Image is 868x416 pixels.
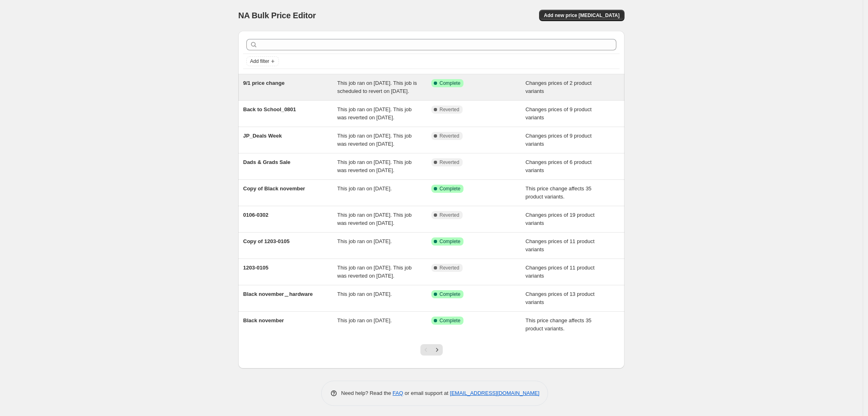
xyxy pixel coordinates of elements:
span: Changes prices of 11 product variants [526,238,595,252]
a: FAQ [393,390,403,396]
span: Dads & Grads Sale [243,159,290,165]
span: Need help? Read the [341,390,393,396]
span: Reverted [439,159,459,166]
span: This job ran on [DATE]. This job was reverted on [DATE]. [337,133,412,147]
span: Changes prices of 2 product variants [526,80,592,94]
span: Changes prices of 9 product variants [526,133,592,147]
a: [EMAIL_ADDRESS][DOMAIN_NAME] [450,390,540,396]
span: Copy of Black november [243,185,305,192]
span: This job ran on [DATE]. This job was reverted on [DATE]. [337,106,412,121]
span: Back to School_0801 [243,106,296,112]
span: Changes prices of 13 product variants [526,291,595,305]
span: Complete [439,291,460,297]
span: This job ran on [DATE]. [337,317,392,323]
span: NA Bulk Price Editor [238,11,316,20]
span: This job ran on [DATE]. This job was reverted on [DATE]. [337,265,412,279]
button: Add filter [246,56,279,66]
span: This job ran on [DATE]. This job was reverted on [DATE]. [337,212,412,226]
span: Changes prices of 11 product variants [526,265,595,279]
span: 1203-0105 [243,265,268,271]
span: JP_Deals Week [243,133,282,139]
span: This price change affects 35 product variants. [526,185,592,200]
button: Add new price [MEDICAL_DATA] [539,10,624,21]
span: Add new price [MEDICAL_DATA] [544,12,620,19]
span: Reverted [439,212,459,218]
span: Black november＿hardware [243,291,313,297]
span: This job ran on [DATE]. [337,238,392,244]
span: This job ran on [DATE]. This job is scheduled to revert on [DATE]. [337,80,417,94]
span: This price change affects 35 product variants. [526,317,592,332]
span: Complete [439,317,460,324]
span: Add filter [250,58,269,65]
span: Reverted [439,133,459,139]
span: Black november [243,317,284,323]
span: Copy of 1203-0105 [243,238,289,244]
span: Complete [439,185,460,192]
span: 0106-0302 [243,212,268,218]
span: Complete [439,80,460,86]
span: Reverted [439,265,459,271]
span: or email support at [403,390,450,396]
span: Reverted [439,106,459,113]
span: 9/1 price change [243,80,285,86]
span: This job ran on [DATE]. [337,291,392,297]
span: Complete [439,238,460,245]
span: This job ran on [DATE]. This job was reverted on [DATE]. [337,159,412,173]
span: Changes prices of 19 product variants [526,212,595,226]
nav: Pagination [420,344,443,356]
span: Changes prices of 9 product variants [526,106,592,121]
button: Next [431,344,443,356]
span: Changes prices of 6 product variants [526,159,592,173]
span: This job ran on [DATE]. [337,185,392,192]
